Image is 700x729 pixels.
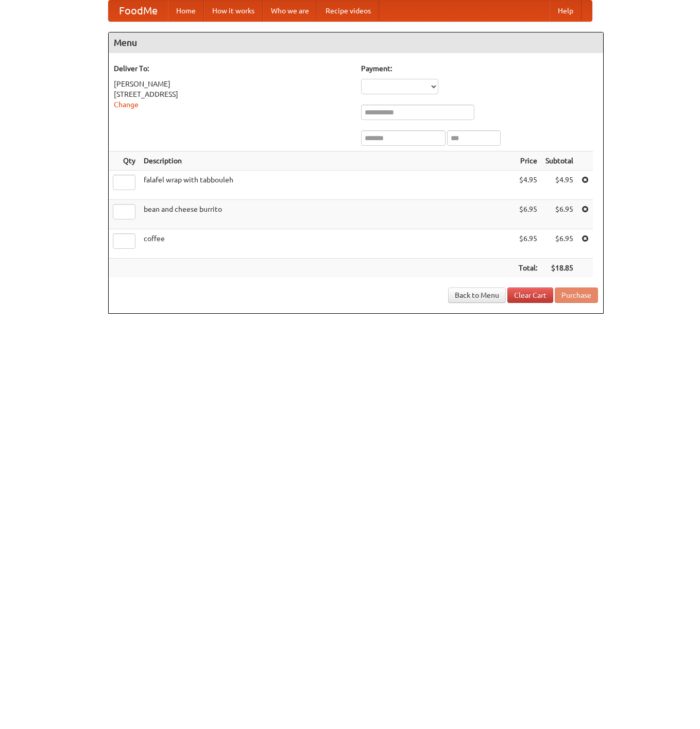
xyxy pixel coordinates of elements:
[114,100,139,109] a: Change
[541,229,577,259] td: $6.95
[448,287,506,303] a: Back to Menu
[140,171,515,200] td: falafel wrap with tabbouleh
[515,229,541,259] td: $6.95
[541,259,577,278] th: $18.85
[114,63,351,74] h5: Deliver To:
[140,151,515,171] th: Description
[114,89,351,99] div: [STREET_ADDRESS]
[114,79,351,89] div: [PERSON_NAME]
[109,1,168,21] a: FoodMe
[555,287,598,303] button: Purchase
[204,1,263,21] a: How it works
[515,259,541,278] th: Total:
[140,200,515,229] td: bean and cheese burrito
[317,1,379,21] a: Recipe videos
[515,200,541,229] td: $6.95
[515,151,541,171] th: Price
[168,1,204,21] a: Home
[109,32,603,53] h4: Menu
[541,171,577,200] td: $4.95
[515,171,541,200] td: $4.95
[263,1,317,21] a: Who we are
[507,287,553,303] a: Clear Cart
[550,1,582,21] a: Help
[541,200,577,229] td: $6.95
[361,63,598,74] h5: Payment:
[140,229,515,259] td: coffee
[109,151,140,171] th: Qty
[541,151,577,171] th: Subtotal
